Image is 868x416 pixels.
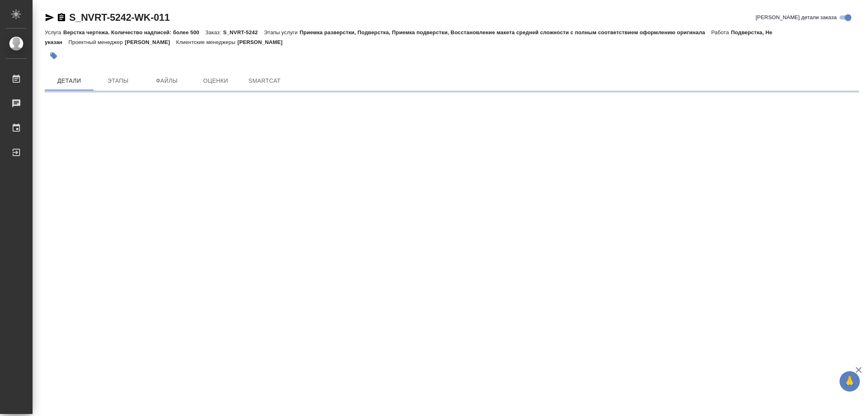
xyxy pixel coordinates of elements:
[843,373,857,390] span: 🙏
[68,39,125,45] p: Проектный менеджер
[147,76,186,86] span: Файлы
[196,76,235,86] span: Оценки
[69,12,170,23] a: S_NVRT-5242-WK-011
[223,29,264,35] p: S_NVRT-5242
[125,39,176,45] p: [PERSON_NAME]
[176,39,238,45] p: Клиентские менеджеры
[45,13,55,22] button: Скопировать ссылку для ЯМессенджера
[98,76,138,86] span: Этапы
[50,76,89,86] span: Детали
[840,371,860,392] button: 🙏
[206,29,223,35] p: Заказ:
[45,47,63,65] button: Добавить тэг
[711,29,731,35] p: Работа
[237,39,289,45] p: [PERSON_NAME]
[300,29,711,35] p: Приемка разверстки, Подверстка, Приемка подверстки, Восстановление макета средней сложности с пол...
[63,29,205,35] p: Верстка чертежа. Количество надписей: более 500
[57,13,66,22] button: Скопировать ссылку
[245,76,284,86] span: SmartCat
[264,29,300,35] p: Этапы услуги
[756,13,837,22] span: [PERSON_NAME] детали заказа
[45,29,63,35] p: Услуга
